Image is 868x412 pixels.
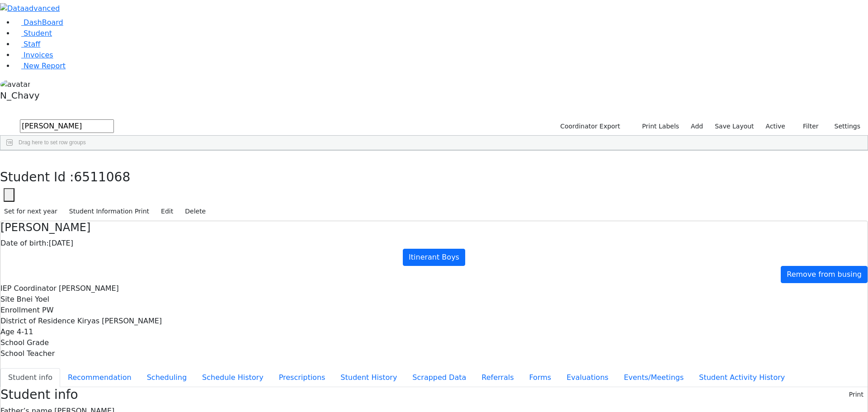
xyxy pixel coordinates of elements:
h3: Student info [0,387,78,403]
label: Enrollment [0,305,40,316]
button: Filter [791,119,823,133]
button: Referrals [474,368,521,387]
span: [PERSON_NAME] [59,284,119,293]
span: New Report [24,62,66,70]
span: 4-11 [17,327,33,336]
button: Prescriptions [271,368,333,387]
a: Remove from busing [781,266,868,283]
button: Scrapped Data [405,368,474,387]
button: Schedule History [194,368,271,387]
a: Itinerant Boys [403,249,465,266]
button: Student info [0,368,60,387]
span: Bnei Yoel [17,295,49,303]
label: Site [0,294,14,305]
a: Staff [14,40,40,48]
span: Invoices [24,51,53,59]
button: Print [845,388,868,402]
button: Student History [333,368,405,387]
a: Student [14,29,52,38]
button: Coordinator Export [554,119,624,133]
a: New Report [14,62,66,70]
label: School Grade [0,337,49,348]
button: Student Information Print [65,204,153,218]
span: Kiryas [PERSON_NAME] [77,317,162,325]
a: Invoices [14,51,53,59]
button: Events/Meetings [616,368,691,387]
a: DashBoard [14,18,63,27]
button: Settings [823,119,864,133]
span: Student [24,29,52,38]
span: Staff [24,40,40,48]
span: Drag here to set row groups [19,139,86,146]
a: Add [687,119,707,133]
label: Age [0,327,14,337]
span: PW [42,306,53,314]
button: Recommendation [60,368,139,387]
button: Save Layout [711,119,758,133]
input: Search [20,119,114,133]
button: Evaluations [559,368,616,387]
span: Remove from busing [787,270,862,279]
button: Delete [181,204,210,218]
h4: [PERSON_NAME] [0,221,868,234]
label: School Teacher [0,348,55,359]
label: Date of birth: [0,238,49,249]
button: Forms [521,368,559,387]
button: Print Labels [632,119,683,133]
label: Active [762,119,789,133]
span: DashBoard [24,18,63,27]
label: IEP Coordinator [0,283,57,294]
span: 6511068 [74,170,131,185]
button: Edit [157,204,177,218]
button: Scheduling [139,368,194,387]
div: [DATE] [0,238,868,249]
label: District of Residence [0,316,75,327]
button: Student Activity History [691,368,793,387]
